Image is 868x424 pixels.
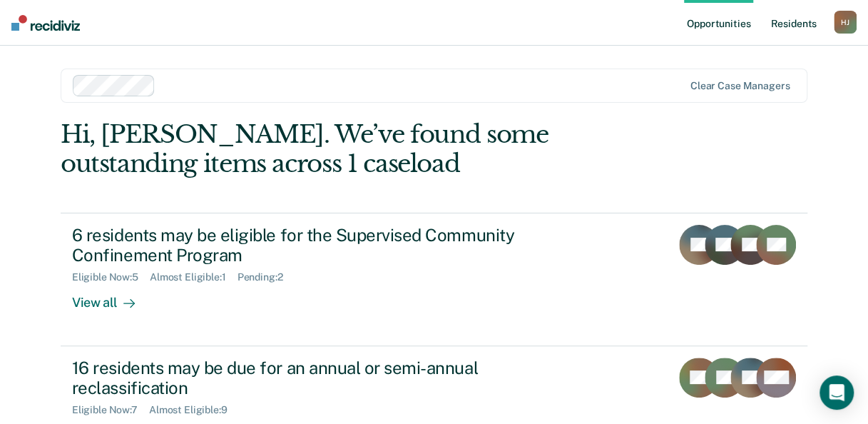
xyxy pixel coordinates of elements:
div: Eligible Now : 5 [72,271,150,283]
div: H J [834,11,857,34]
button: HJ [834,11,857,34]
div: Pending : 2 [238,271,295,283]
div: View all [72,283,152,311]
div: Eligible Now : 7 [72,404,149,416]
div: Clear case managers [690,80,790,92]
div: Almost Eligible : 1 [150,271,238,283]
img: Recidiviz [11,15,80,31]
div: Open Intercom Messenger [820,375,854,410]
a: 6 residents may be eligible for the Supervised Community Confinement ProgramEligible Now:5Almost ... [61,213,807,346]
div: Almost Eligible : 9 [149,404,239,416]
div: 6 residents may be eligible for the Supervised Community Confinement Program [72,225,573,266]
div: Hi, [PERSON_NAME]. We’ve found some outstanding items across 1 caseload [61,120,658,178]
div: 16 residents may be due for an annual or semi-annual reclassification [72,358,573,399]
